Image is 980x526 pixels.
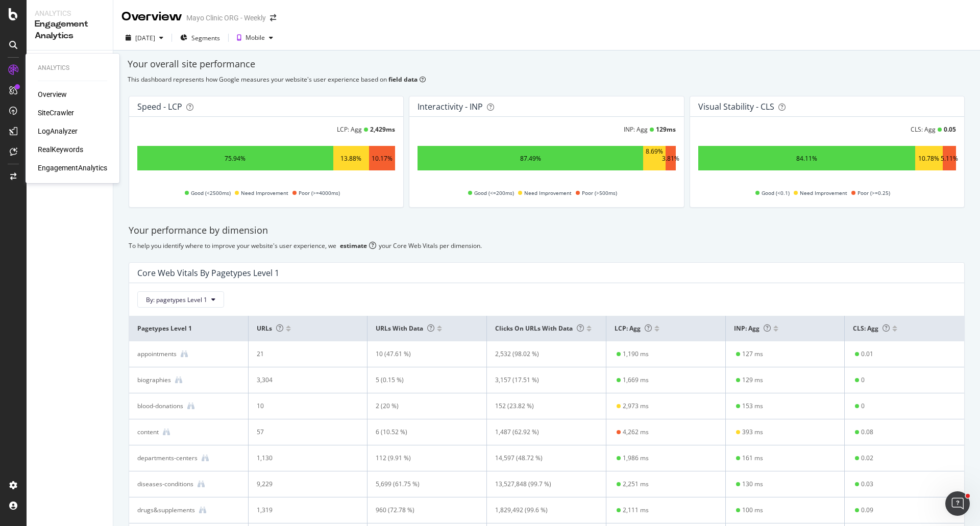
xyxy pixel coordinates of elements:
div: Speed - LCP [137,102,182,112]
div: 3.81% [662,154,679,163]
div: LCP: Agg [337,125,362,134]
div: 87.49% [520,154,541,163]
div: Overview [121,8,182,26]
div: This dashboard represents how Google measures your website's user experience based on [128,75,966,84]
div: Interactivity - INP [418,102,483,112]
div: 13.88% [340,154,361,163]
div: Analytics [38,64,107,72]
span: Need Improvement [524,187,572,199]
div: To help you identify where to improve your website's user experience, we your Core Web Vitals per... [129,241,965,250]
div: 10.17% [372,154,393,163]
div: Engagement Analytics [35,18,105,42]
div: 21 [257,349,349,359]
div: 0.09 [861,506,873,515]
span: pagetypes Level 1 [137,324,237,333]
span: Good (<0.1) [762,187,790,199]
div: Mayo Clinic ORG - Weekly [186,13,266,23]
div: 393 ms [742,428,763,437]
div: 5,699 (61.75 %) [376,480,468,489]
button: Segments [176,30,224,46]
div: CLS: Agg [911,125,936,134]
div: 0.03 [861,480,873,489]
div: 9,229 [257,480,349,489]
div: 1,669 ms [623,375,649,385]
a: Overview [38,89,67,99]
div: 57 [257,428,349,437]
div: diseases-conditions [137,480,193,489]
a: EngagementAnalytics [38,163,107,173]
button: By: pagetypes Level 1 [137,291,224,308]
div: Mobile [246,35,265,41]
span: By: pagetypes Level 1 [146,295,207,304]
span: Need Improvement [800,187,847,199]
a: LogAnalyzer [38,126,78,136]
span: Segments [191,34,220,42]
div: 960 (72.78 %) [376,506,468,515]
div: 5.11% [941,154,958,163]
div: 129 ms [656,125,676,134]
iframe: Intercom live chat [945,491,970,516]
div: 0.02 [861,454,873,463]
div: 10 (47.61 %) [376,349,468,359]
span: Poor (>500ms) [582,187,617,199]
button: Mobile [233,30,277,46]
div: biographies [137,375,171,385]
div: 1,829,492 (99.6 %) [495,506,587,515]
div: 8.69% [646,147,663,169]
div: 112 (9.91 %) [376,454,468,463]
div: 3,304 [257,375,349,385]
div: 0 [861,402,865,411]
div: 2,973 ms [623,402,649,411]
div: 129 ms [742,375,763,385]
div: 161 ms [742,454,763,463]
div: [DATE] [135,34,155,42]
div: Analytics [35,8,105,18]
div: Core Web Vitals By pagetypes Level 1 [137,268,279,278]
div: 6 (10.52 %) [376,428,468,437]
div: 3,157 (17.51 %) [495,375,587,385]
div: departments-centers [137,454,198,463]
div: content [137,428,159,437]
div: 153 ms [742,402,763,411]
div: 1,319 [257,506,349,515]
div: INP: Agg [624,125,648,134]
div: Your overall site performance [128,58,966,71]
div: blood-donations [137,402,183,411]
div: 0 [861,375,865,385]
span: Good (<=200ms) [474,187,514,199]
span: Good (<2500ms) [191,187,231,199]
div: 13,527,848 (99.7 %) [495,480,587,489]
button: [DATE] [121,30,167,46]
span: LCP: Agg [615,324,652,333]
span: INP: Agg [734,324,771,333]
div: 2,251 ms [623,480,649,489]
span: URLs [257,324,283,333]
div: drugs&supplements [137,506,195,515]
span: Clicks on URLs with data [495,324,584,333]
div: appointments [137,349,177,359]
div: 100 ms [742,506,763,515]
div: 84.11% [796,154,817,163]
div: RealKeywords [38,144,83,155]
div: 127 ms [742,349,763,359]
div: 2 (20 %) [376,402,468,411]
span: Need Improvement [241,187,288,199]
div: 4,262 ms [623,428,649,437]
span: Poor (>=4000ms) [299,187,340,199]
div: 2,532 (98.02 %) [495,349,587,359]
div: 2,429 ms [370,125,395,134]
div: 152 (23.82 %) [495,402,587,411]
div: 10.78% [918,154,939,163]
div: 0.05 [944,125,956,134]
div: 0.01 [861,349,873,359]
div: 130 ms [742,480,763,489]
div: 1,986 ms [623,454,649,463]
div: 5 (0.15 %) [376,375,468,385]
div: 1,190 ms [623,349,649,359]
div: 10 [257,402,349,411]
div: 1,487 (62.92 %) [495,428,587,437]
b: field data [388,75,418,84]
